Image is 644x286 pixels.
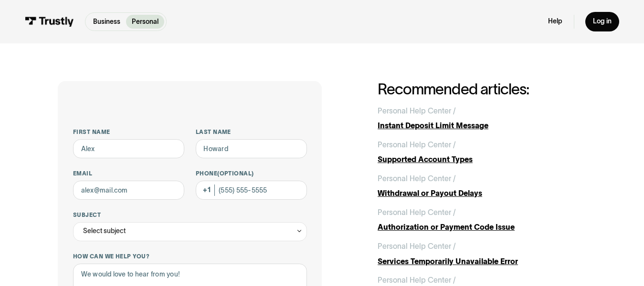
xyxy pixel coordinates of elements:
[378,188,586,199] div: Withdrawal or Payout Delays
[73,139,184,158] input: Alex
[73,211,307,219] label: Subject
[25,17,74,27] img: Trustly Logo
[378,207,586,233] a: Personal Help Center /Authorization or Payment Code Issue
[378,173,586,199] a: Personal Help Center /Withdrawal or Payout Delays
[378,81,586,98] h2: Recommended articles:
[196,128,307,136] label: Last name
[378,173,456,184] div: Personal Help Center /
[378,154,586,165] div: Supported Account Types
[585,12,619,32] a: Log in
[593,17,612,26] div: Log in
[378,120,586,132] div: Instant Deposit Limit Message
[378,275,456,286] div: Personal Help Center /
[217,170,254,176] span: (Optional)
[378,139,456,151] div: Personal Help Center /
[196,139,307,158] input: Howard
[132,17,158,27] p: Personal
[196,170,307,177] label: Phone
[378,256,586,267] div: Services Temporarily Unavailable Error
[378,105,456,117] div: Personal Help Center /
[73,181,184,200] input: alex@mail.com
[378,207,456,218] div: Personal Help Center /
[378,139,586,165] a: Personal Help Center /Supported Account Types
[83,225,126,237] div: Select subject
[87,15,126,29] a: Business
[378,241,586,267] a: Personal Help Center /Services Temporarily Unavailable Error
[93,17,120,27] p: Business
[378,222,586,233] div: Authorization or Payment Code Issue
[378,105,586,132] a: Personal Help Center /Instant Deposit Limit Message
[73,128,184,136] label: First name
[73,253,307,260] label: How can we help you?
[196,181,307,200] input: (555) 555-5555
[73,170,184,177] label: Email
[126,15,164,29] a: Personal
[378,241,456,252] div: Personal Help Center /
[548,17,562,26] a: Help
